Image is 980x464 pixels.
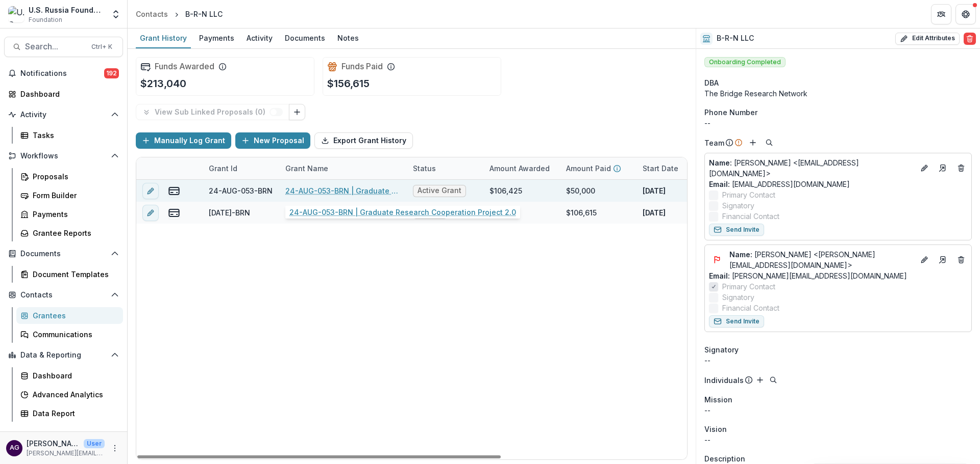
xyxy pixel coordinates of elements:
div: The Bridge Research Network [704,88,972,99]
button: Search [763,137,775,149]
div: Grant Id [203,157,279,179]
p: -- [704,405,972,416]
p: Team [704,138,724,148]
div: Status [407,157,483,179]
a: Grantees [16,307,123,324]
button: Flag [709,252,725,268]
button: edit [142,205,159,221]
a: Form Builder [16,187,123,204]
div: Documents [281,31,329,45]
div: Activity [242,31,277,45]
a: Grant History [136,29,191,48]
button: Open Activity [4,106,123,123]
p: [PERSON_NAME] <[EMAIL_ADDRESS][DOMAIN_NAME]> [709,157,914,179]
p: $213,040 [140,76,186,91]
a: Email: [PERSON_NAME][EMAIL_ADDRESS][DOMAIN_NAME] [709,270,907,281]
div: -- [704,118,972,128]
div: Document Templates [33,269,115,280]
img: U.S. Russia Foundation [8,6,24,22]
span: Email: [709,271,730,280]
button: Link Grants [289,104,305,120]
span: Notifications [20,69,104,78]
span: Name : [729,250,752,259]
h2: Funds Paid [341,62,383,71]
p: [PERSON_NAME][EMAIL_ADDRESS][PERSON_NAME][DOMAIN_NAME] [27,449,105,458]
p: -- [704,434,972,445]
div: Grantee Reports [33,228,115,238]
a: Grantee Reports [16,225,123,241]
a: Document Templates [16,266,123,283]
span: Phone Number [704,107,757,118]
button: Search... [4,37,123,57]
div: Grant History [136,31,191,45]
span: Mission [704,394,732,405]
span: Email: [709,180,730,188]
button: view-payments [168,207,180,219]
div: Grant Id [203,163,243,174]
button: Delete [964,33,976,45]
span: Primary Contact [722,281,775,292]
button: Open entity switcher [109,4,123,24]
span: 192 [104,68,119,78]
div: Communications [33,329,115,340]
span: Financial Contact [722,303,779,313]
button: More [109,442,121,454]
div: Grantees [33,310,115,321]
button: Open Documents [4,245,123,262]
div: Dashboard [33,370,115,381]
h2: Funds Awarded [155,62,214,71]
span: Workflows [20,152,107,160]
a: Communications [16,326,123,343]
button: Open Data & Reporting [4,347,123,363]
button: Edit Attributes [895,33,960,45]
a: Payments [195,29,238,48]
a: Go to contact [935,160,951,176]
span: Activity [20,111,107,119]
div: Start Date [636,157,713,179]
p: Amount Paid [566,163,611,174]
div: Contacts [136,9,168,19]
div: Amount Awarded [483,157,560,179]
a: Email: [EMAIL_ADDRESS][DOMAIN_NAME] [709,179,850,189]
span: Signatory [722,292,754,303]
h2: B-R-N LLC [717,34,754,43]
span: DBA [704,77,719,88]
p: User [84,439,105,448]
a: Go to contact [935,252,951,268]
nav: breadcrumb [132,7,227,21]
p: Individuals [704,375,744,386]
div: Amount Paid [560,157,636,179]
div: Tasks [33,130,115,141]
div: Alan Griffin [10,445,19,451]
div: $106,425 [489,185,522,196]
div: Ctrl + K [89,41,114,52]
a: Proposals [16,168,123,185]
button: Open Workflows [4,148,123,164]
div: 24-AUG-053-BRN [209,185,273,196]
p: [DATE] [643,207,666,218]
div: Proposals [33,171,115,182]
div: Status [407,163,442,174]
button: Edit [918,254,930,266]
div: B-R-N LLC [185,9,223,19]
button: Notifications192 [4,65,123,81]
a: Payments [16,206,123,223]
div: Notes [333,31,363,45]
a: Advanced Analytics [16,386,123,403]
a: Tasks [16,127,123,144]
p: [PERSON_NAME] <[PERSON_NAME][EMAIL_ADDRESS][DOMAIN_NAME]> [729,249,914,270]
div: Start Date [636,163,684,174]
div: Advanced Analytics [33,389,115,400]
p: $156,615 [327,76,370,91]
div: -- [704,355,972,366]
a: Notes [333,29,363,48]
span: Description [704,453,745,464]
span: Onboarding Completed [704,57,786,67]
div: Grant Name [279,157,407,179]
a: Contacts [132,7,172,21]
button: Partners [931,4,951,24]
a: Data Report [16,405,123,422]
